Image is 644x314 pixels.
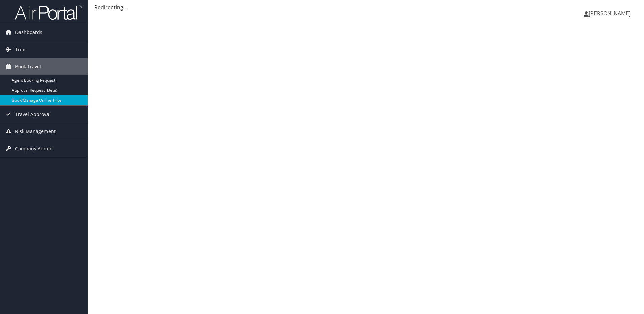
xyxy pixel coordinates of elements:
span: Book Travel [15,58,41,75]
span: Trips [15,41,27,58]
span: [PERSON_NAME] [589,10,631,17]
span: Risk Management [15,123,56,140]
span: Travel Approval [15,106,51,123]
span: Dashboards [15,24,42,41]
div: Redirecting... [94,3,637,11]
span: Company Admin [15,140,53,157]
a: [PERSON_NAME] [584,3,637,24]
img: airportal-logo.png [15,4,82,20]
